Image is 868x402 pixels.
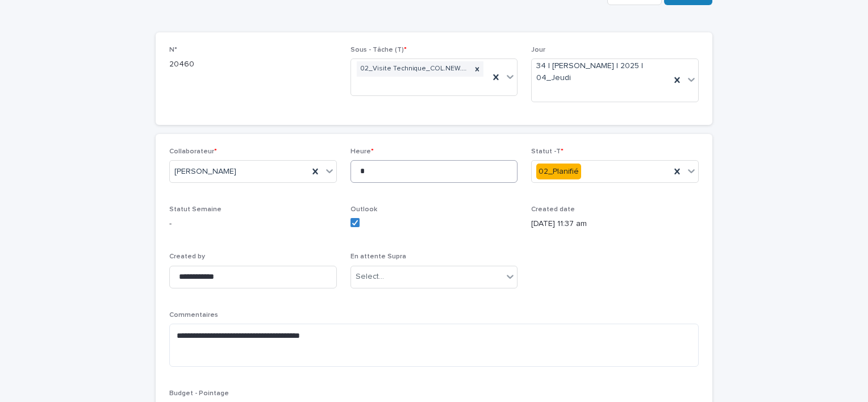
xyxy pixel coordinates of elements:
span: Outlook [350,206,377,213]
div: 02_Planifié [536,164,581,180]
span: N° [169,47,177,53]
span: Created by [169,253,205,260]
span: [PERSON_NAME] [174,166,236,178]
div: 02_Visite Technique_COL.NEW.FR.0002095 [357,61,471,77]
span: Budget - Pointage [169,390,229,397]
span: Sous - Tâche (T) [350,47,407,53]
span: Heure [350,148,374,155]
p: 20460 [169,58,337,70]
span: Commentaires [169,312,218,319]
span: Created date [531,206,575,213]
span: Statut Semaine [169,206,222,213]
span: En attente Supra [350,253,406,260]
span: 34 | [PERSON_NAME] | 2025 | 04_Jeudi [536,60,666,84]
span: Statut -T [531,148,564,155]
p: - [169,218,337,230]
div: Select... [356,271,384,283]
span: Collaborateur [169,148,217,155]
p: [DATE] 11:37 am [531,218,699,230]
span: Jour [531,47,545,53]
